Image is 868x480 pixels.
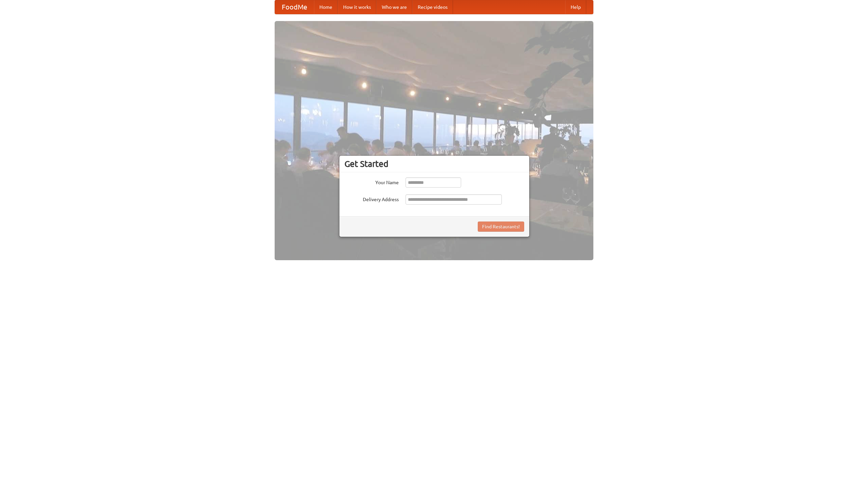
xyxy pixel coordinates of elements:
a: Who we are [376,0,412,14]
label: Your Name [344,177,399,186]
label: Delivery Address [344,194,399,203]
button: Find Restaurants! [478,222,524,232]
h3: Get Started [344,159,524,169]
a: Help [565,0,586,14]
a: How it works [338,0,376,14]
a: Recipe videos [412,0,453,14]
a: FoodMe [275,0,314,14]
a: Home [314,0,338,14]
